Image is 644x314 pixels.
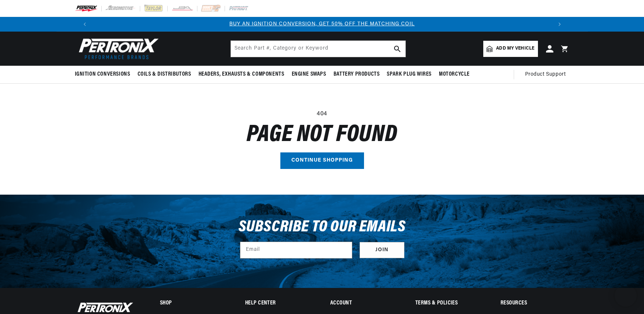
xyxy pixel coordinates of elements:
input: Email [240,242,352,258]
span: Motorcycle [439,71,470,78]
summary: Ignition Conversions [75,66,134,83]
summary: Battery Products [330,66,383,83]
summary: Account [330,301,399,306]
summary: Headers, Exhausts & Components [195,66,288,83]
div: 1 of 3 [92,20,552,28]
summary: Motorcycle [435,66,473,83]
summary: Product Support [525,66,570,83]
slideshow-component: Translation missing: en.sections.announcements.announcement_bar [57,17,588,32]
span: Add my vehicle [496,45,534,52]
summary: Coils & Distributors [134,66,195,83]
input: Search Part #, Category or Keyword [231,41,405,57]
h1: Page not found [75,125,570,145]
button: Translation missing: en.sections.announcements.previous_announcement [77,17,92,32]
summary: Help Center [245,301,314,306]
summary: Engine Swaps [288,66,330,83]
img: Pertronix [75,36,159,61]
summary: Terms & policies [415,301,484,306]
span: Coils & Distributors [138,71,191,78]
a: BUY AN IGNITION CONVERSION, GET 50% OFF THE MATCHING COIL [229,21,415,27]
button: Subscribe [360,242,404,259]
span: Ignition Conversions [75,71,130,78]
h3: Subscribe to our emails [239,220,406,234]
span: Battery Products [334,71,380,78]
span: Engine Swaps [292,71,326,78]
summary: Resources [501,301,569,306]
div: Announcement [92,20,552,28]
summary: Shop [160,301,229,306]
span: Headers, Exhausts & Components [199,71,284,78]
button: Translation missing: en.sections.announcements.next_announcement [552,17,567,32]
span: Product Support [525,71,566,79]
button: search button [389,41,405,57]
a: Add my vehicle [483,41,538,57]
span: Spark Plug Wires [387,71,432,78]
p: 404 [75,109,570,119]
a: Continue shopping [280,152,364,169]
summary: Spark Plug Wires [383,66,435,83]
